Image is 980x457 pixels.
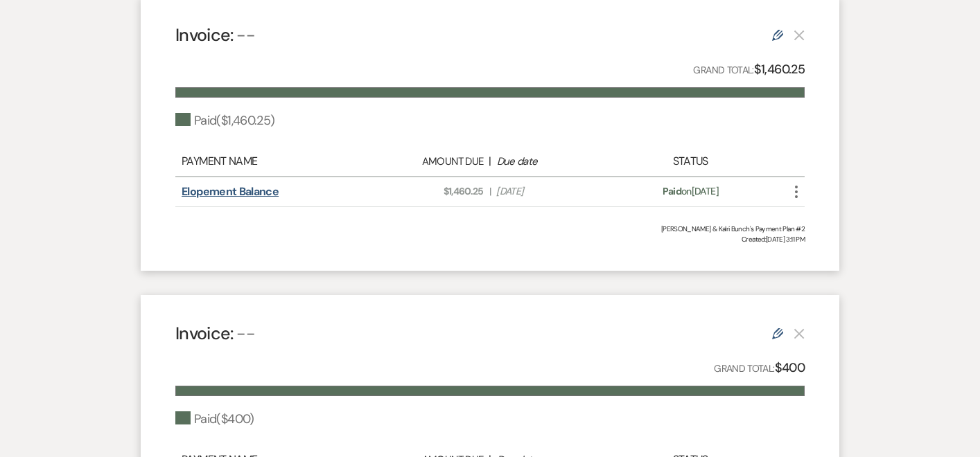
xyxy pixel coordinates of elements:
h4: Invoice: [175,23,255,47]
button: This payment plan cannot be deleted because it contains links that have been paid through Weven’s... [794,29,805,41]
div: Amount Due [374,154,483,170]
h4: Invoice: [175,321,255,346]
div: [PERSON_NAME] & Kalri Bunch's Payment Plan #2 [175,224,805,234]
span: -- [236,24,255,46]
button: This payment plan cannot be deleted because it contains links that have been paid through Weven’s... [794,328,805,339]
a: Elopement Balance [182,184,279,199]
span: -- [236,322,255,345]
div: Status [613,153,767,170]
div: | [367,153,613,170]
strong: $1,460.25 [754,61,805,78]
span: $1,460.25 [374,184,484,199]
span: | [489,184,491,199]
div: Due date [497,154,606,170]
p: Grand Total: [693,60,805,80]
span: Paid [663,185,681,197]
div: Paid ( $1,460.25 ) [175,111,274,130]
span: Created: [DATE] 3:11 PM [175,234,805,244]
div: Paid ( $400 ) [175,410,254,429]
p: Grand Total: [714,358,805,378]
div: on [DATE] [613,184,767,199]
div: Payment Name [182,153,367,170]
span: [DATE] [496,184,606,199]
strong: $400 [775,359,805,376]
